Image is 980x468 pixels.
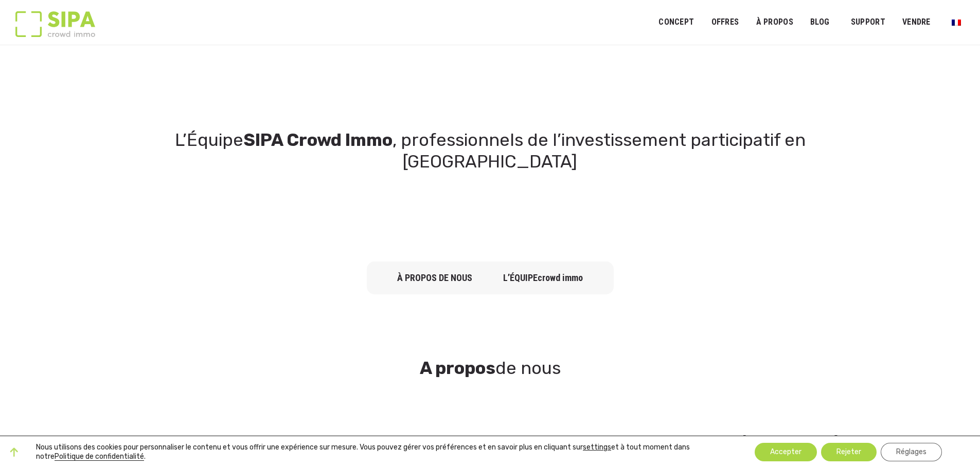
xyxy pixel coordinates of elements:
a: SUPPORT [844,11,892,34]
a: OFFRES [704,11,745,34]
a: Blog [804,11,836,34]
strong: A propos [420,358,495,379]
strong: SIPA Crowd Immo [243,129,393,151]
button: settings [583,443,611,452]
img: Logo [15,11,95,37]
h3: de nous [130,361,850,376]
p: SIPA Crowd Immo réinvente le crowdfunding immobilier et s’affirme comme un acteur indépendant de ... [136,433,844,446]
img: Français [952,20,961,26]
h1: L’Équipe , professionnels de l’investissement participatif en [GEOGRAPHIC_DATA] [130,129,850,173]
button: Rejeter [821,443,877,461]
a: L’équipecrowd immo [503,272,583,283]
p: Nous utilisons des cookies pour personnaliser le contenu et vous offrir une expérience sur mesure... [36,443,723,461]
button: Accepter [755,443,817,461]
button: Réglages [881,443,942,461]
a: Passer à [945,12,968,32]
a: VENDRE [896,11,937,34]
a: Politique de confidentialité [55,452,144,461]
span: crowd immo [538,272,583,283]
a: Concept [652,11,701,34]
nav: Menu principal [658,9,965,35]
a: À PROPOS [749,11,800,34]
a: à propos de nous [397,272,472,283]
